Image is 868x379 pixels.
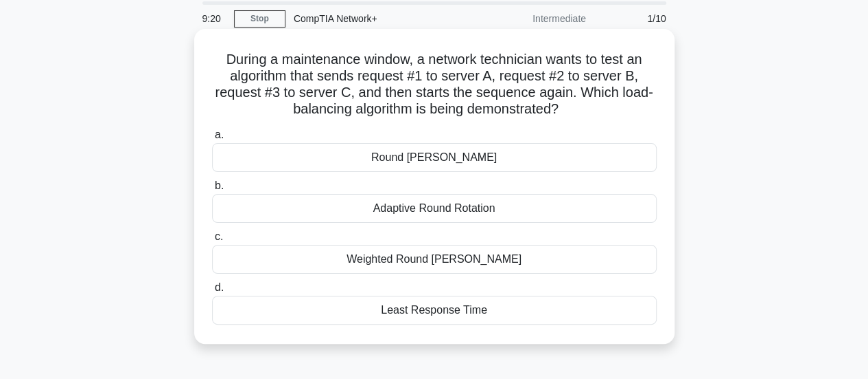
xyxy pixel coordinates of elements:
div: Intermediate [474,5,594,32]
div: Adaptive Round Rotation [212,194,657,223]
div: 9:20 [194,5,234,32]
a: Stop [234,10,285,28]
span: d. [215,281,224,293]
span: b. [215,180,224,191]
h5: During a maintenance window, a network technician wants to test an algorithm that sends request #... [211,51,658,118]
div: CompTIA Network+ [285,5,474,32]
div: 1/10 [594,5,675,32]
span: c. [215,230,223,242]
div: Least Response Time [212,296,657,325]
span: a. [215,129,224,140]
div: Weighted Round [PERSON_NAME] [212,245,657,274]
div: Round [PERSON_NAME] [212,143,657,172]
